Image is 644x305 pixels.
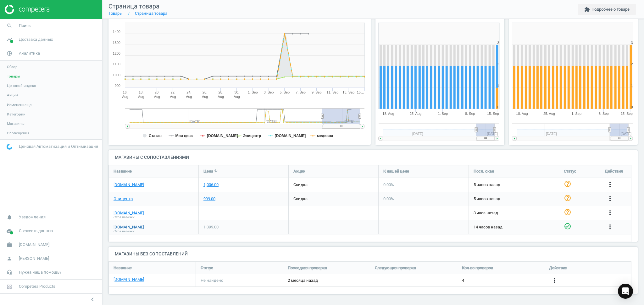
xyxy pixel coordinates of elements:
[599,112,609,115] tspan: 8. Sep
[186,90,191,94] tspan: 24.
[135,11,167,16] a: Страница товара
[564,222,571,230] i: check_circle_outline
[342,90,354,94] tspan: 13. Sep
[383,169,409,174] span: К нашей цене
[551,276,558,284] i: more_vert
[3,211,15,223] i: notifications
[487,132,498,136] tspan: [DATE]
[382,112,394,115] tspan: 18. Aug
[114,277,144,282] a: [DOMAIN_NAME]
[175,134,193,138] tspan: Моя цена
[317,134,333,138] tspan: медиана
[3,253,15,265] i: person
[293,169,305,174] span: Акции
[606,209,614,217] button: more_vert
[631,62,633,66] text: 2
[620,132,631,136] tspan: [DATE]
[219,90,223,94] tspan: 28.
[154,95,160,99] tspan: Aug
[571,112,581,115] tspan: 1. Sep
[621,112,633,115] tspan: 15. Sep
[213,168,218,173] i: arrow_downward
[114,215,135,219] span: Нет в наличии
[108,150,638,165] h4: Магазины с сопоставлениями
[296,90,306,94] tspan: 7. Sep
[113,41,120,45] text: 1300
[114,229,135,233] span: Нет в наличии
[113,51,120,55] text: 1200
[606,223,614,231] button: more_vert
[497,41,499,45] text: 3
[275,134,306,138] tspan: [DOMAIN_NAME]
[462,265,493,271] span: Кол-во проверок
[203,210,207,216] div: —
[203,90,207,94] tspan: 26.
[113,30,120,34] text: 1400
[606,181,614,189] button: more_vert
[3,20,15,32] i: search
[203,224,219,230] div: 1,399.00
[564,180,571,188] i: help_outline
[155,90,159,94] tspan: 20.
[606,223,614,231] i: more_vert
[357,90,364,94] tspan: 15…
[264,90,274,94] tspan: 3. Sep
[114,210,144,216] a: [DOMAIN_NAME]
[243,134,261,138] tspan: Эпицентр
[631,84,633,88] text: 1
[202,95,208,99] tspan: Aug
[474,196,554,202] span: 5 часов назад
[606,181,614,188] i: more_vert
[543,112,555,115] tspan: 25. Aug
[108,247,638,261] h4: Магазины без сопоставлений
[462,278,464,283] span: 4
[474,224,554,230] span: 14 часов назад
[474,210,554,216] span: 3 часа назад
[218,95,224,99] tspan: Aug
[497,105,499,109] text: 0
[139,90,143,94] tspan: 18.
[564,169,576,174] span: Статус
[7,93,18,98] span: Акции
[19,270,61,275] span: Нужна наша помощь?
[108,3,159,10] span: Страница товара
[113,62,120,66] text: 1100
[564,208,571,216] i: help_outline
[293,182,308,187] span: скидка
[3,239,15,251] i: work
[114,265,132,271] span: Название
[5,5,49,14] img: ajHJNr6hYgQAAAAASUVORK5CYII=
[201,265,213,271] span: Статус
[19,256,49,261] span: [PERSON_NAME]
[7,144,12,150] img: wGWNvw8QSZomAAAAABJRU5ErkJggg==
[85,295,100,303] button: chevron_left
[497,62,499,66] text: 2
[114,182,144,188] a: [DOMAIN_NAME]
[108,11,123,16] a: Товары
[474,169,494,174] span: Посл. скан
[618,284,633,299] div: Open Intercom Messenger
[19,23,31,29] span: Поиск
[584,7,590,12] i: extension
[293,224,297,230] div: —
[114,196,133,202] a: Эпицентр
[203,182,219,188] div: 1,006.00
[312,90,322,94] tspan: 9. Sep
[288,265,327,271] span: Последняя проверка
[203,169,213,174] span: Цена
[7,121,25,126] span: Магазины
[3,225,15,237] i: cloud_done
[327,90,339,94] tspan: 11. Sep
[7,102,34,107] span: Изменение цен
[186,95,192,99] tspan: Aug
[7,74,20,79] span: Товары
[203,196,215,202] div: 999.00
[288,278,365,283] span: 2 месяца назад
[201,278,223,283] span: Не найдено
[578,4,636,15] button: extensionПодробнее о товаре
[3,34,15,45] i: timeline
[19,51,40,56] span: Аналитика
[280,90,290,94] tspan: 5. Sep
[138,95,144,99] tspan: Aug
[3,47,15,59] i: pie_chart_outlined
